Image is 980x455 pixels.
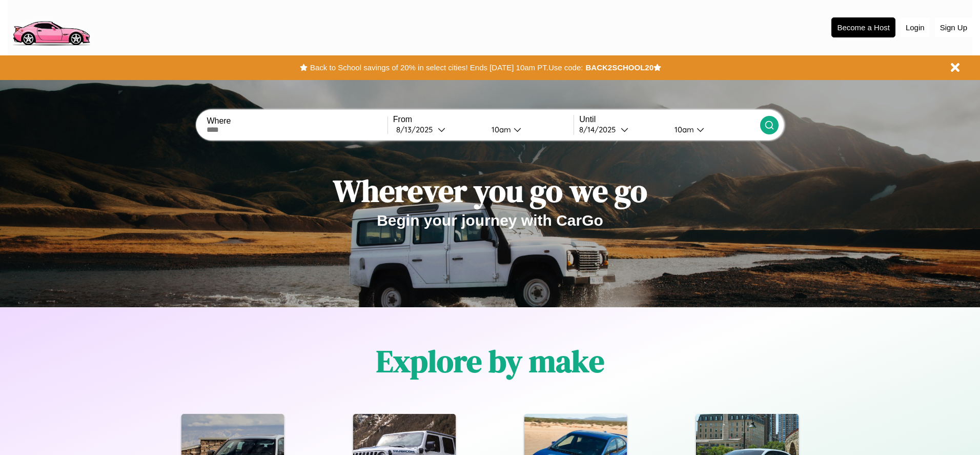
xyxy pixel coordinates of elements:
button: 10am [483,124,574,135]
div: 10am [486,125,514,134]
img: logo [8,5,94,48]
label: From [393,115,574,124]
div: 8 / 14 / 2025 [579,125,621,134]
button: Sign Up [935,18,972,37]
h1: Explore by make [376,340,604,382]
button: Become a Host [831,17,895,37]
button: 10am [666,124,760,135]
button: Back to School savings of 20% in select cities! Ends [DATE] 10am PT.Use code: [308,61,585,75]
b: BACK2SCHOOL20 [585,63,654,72]
button: Login [901,18,930,37]
div: 10am [669,125,697,134]
button: 8/13/2025 [393,124,483,135]
label: Until [579,115,760,124]
div: 8 / 13 / 2025 [396,125,438,134]
label: Where [207,116,387,126]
